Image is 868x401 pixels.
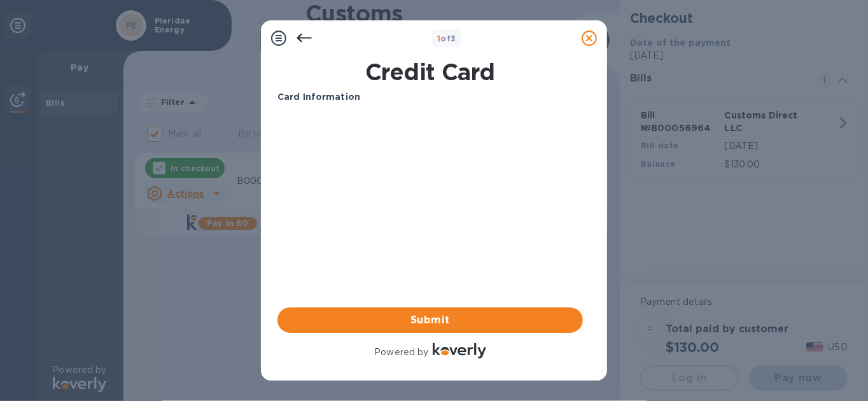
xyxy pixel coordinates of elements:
[437,34,456,43] b: of 3
[437,34,440,43] span: 1
[272,59,588,85] h1: Credit Card
[374,346,428,359] p: Powered by
[277,307,583,333] button: Submit
[433,343,486,358] img: Logo
[288,313,573,328] span: Submit
[277,92,360,102] b: Card Information
[277,114,583,305] iframe: Your browser does not support iframes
